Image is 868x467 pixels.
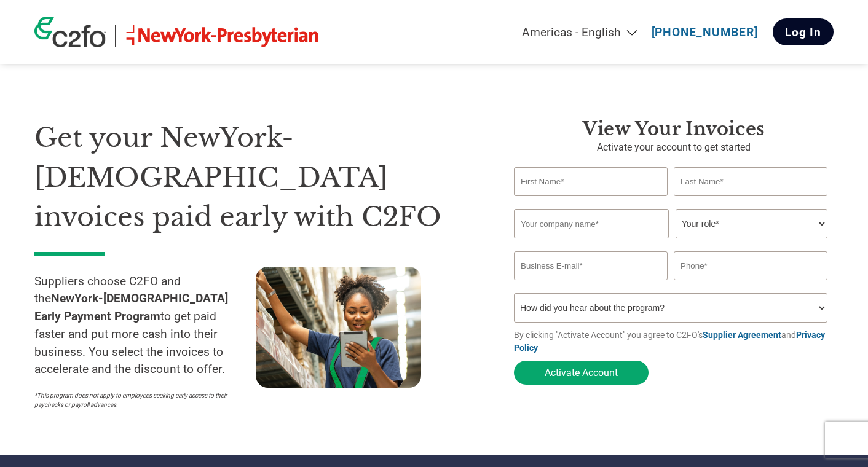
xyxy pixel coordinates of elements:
div: Invalid last name or last name is too long [674,197,827,204]
strong: NewYork-[DEMOGRAPHIC_DATA] Early Payment Program [34,291,228,323]
a: Supplier Agreement [703,330,781,340]
img: NewYork-Presbyterian [125,25,320,47]
a: [PHONE_NUMBER] [652,25,758,39]
input: First Name* [514,167,668,196]
img: supply chain worker [256,267,421,388]
p: Activate your account to get started [514,140,834,155]
input: Invalid Email format [514,251,668,280]
img: c2fo logo [34,17,106,47]
a: Log In [773,18,834,45]
div: Invalid company name or company name is too long [514,240,827,246]
h1: Get your NewYork-[DEMOGRAPHIC_DATA] invoices paid early with C2FO [34,118,477,237]
h3: View Your Invoices [514,118,834,140]
input: Phone* [674,251,827,280]
div: Invalid first name or first name is too long [514,197,668,204]
p: Suppliers choose C2FO and the to get paid faster and put more cash into their business. You selec... [34,273,256,379]
input: Your company name* [514,209,669,238]
p: By clicking "Activate Account" you agree to C2FO's and [514,329,834,355]
button: Activate Account [514,361,649,385]
div: Inavlid Phone Number [674,281,827,288]
input: Last Name* [674,167,827,196]
select: Title/Role [676,209,827,238]
p: *This program does not apply to employees seeking early access to their paychecks or payroll adva... [34,391,243,409]
div: Inavlid Email Address [514,281,668,288]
